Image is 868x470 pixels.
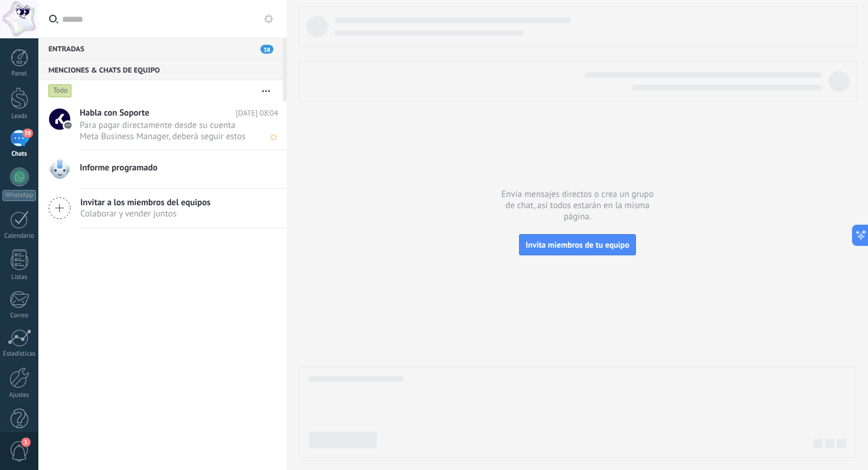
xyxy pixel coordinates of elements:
span: 1 [21,438,31,447]
span: Informe programado [80,162,158,174]
span: Para pagar directamente desde su cuenta Meta Business Manager, deberá seguir estos pasos: 1 - Ini... [80,120,256,142]
div: Listas [2,274,37,281]
button: Invita miembros de tu equipo [519,234,635,255]
span: Habla con Soporte [80,107,149,119]
div: Entradas [38,38,283,59]
div: Chats [2,150,37,158]
div: Calendario [2,232,37,240]
span: 38 [260,45,273,54]
div: Estadísticas [2,350,37,358]
span: Colaborar y vender juntos [80,208,211,219]
span: Invitar a los miembros del equipos [80,197,211,208]
span: Invita miembros de tu equipo [526,239,629,250]
div: Panel [2,70,37,78]
div: Correo [2,312,37,320]
div: Ajustes [2,392,37,399]
div: Menciones & Chats de equipo [38,59,283,80]
div: Leads [2,113,37,120]
span: 38 [22,129,32,138]
a: Habla con Soporte [DATE] 08:04 Para pagar directamente desde su cuenta Meta Business Manager, deb... [38,101,287,150]
span: [DATE] 08:04 [236,107,278,119]
div: WhatsApp [2,190,36,201]
div: Todo [48,84,72,98]
a: Informe programado [38,150,287,188]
